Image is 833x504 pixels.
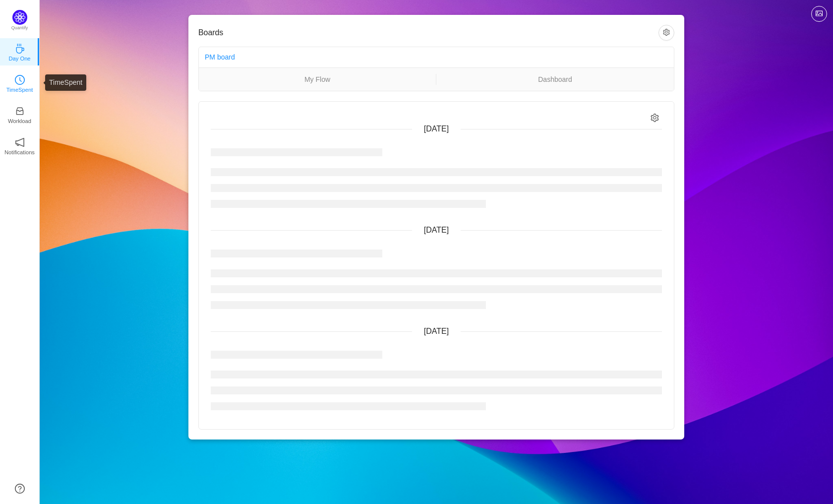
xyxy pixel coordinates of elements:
[6,85,33,94] p: TimeSpent
[8,54,30,63] p: Day One
[11,25,28,32] p: Quantify
[424,125,449,133] span: [DATE]
[198,28,658,38] h3: Boards
[15,44,25,54] i: icon: coffee
[15,109,25,119] a: icon: inboxWorkload
[12,10,27,25] img: Quantify
[8,117,31,126] p: Workload
[436,74,674,85] a: Dashboard
[15,47,25,57] a: icon: coffeeDay One
[15,106,25,116] i: icon: inbox
[424,226,449,234] span: [DATE]
[15,484,25,494] a: icon: question-circle
[15,75,25,85] i: icon: clock-circle
[15,78,25,88] a: icon: clock-circleTimeSpent
[199,74,436,85] a: My Flow
[424,327,449,335] span: [DATE]
[205,53,235,61] a: PM board
[811,6,827,22] button: icon: picture
[651,114,659,122] i: icon: setting
[4,148,35,157] p: Notifications
[15,137,25,147] i: icon: notification
[658,25,674,41] button: icon: setting
[15,140,25,150] a: icon: notificationNotifications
